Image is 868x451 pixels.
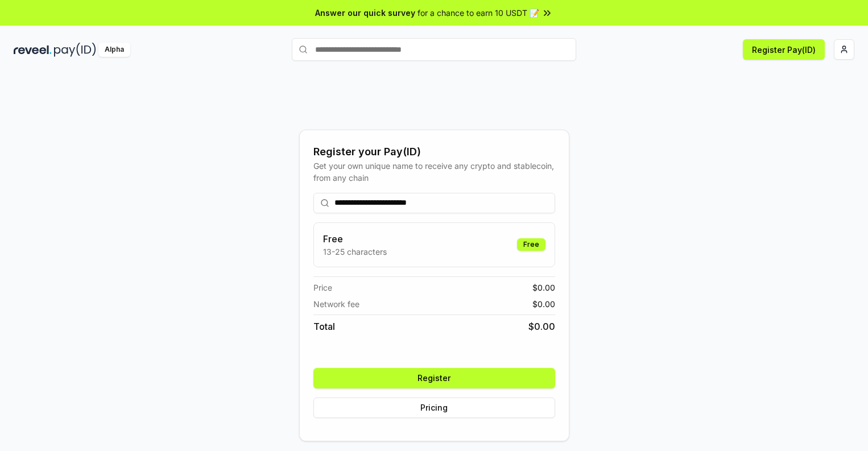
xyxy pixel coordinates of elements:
[98,43,130,57] div: Alpha
[532,282,555,293] span: $ 0.00
[323,232,387,246] h3: Free
[313,320,335,333] span: Total
[532,298,555,310] span: $ 0.00
[315,7,415,19] span: Answer our quick survey
[14,43,52,57] img: reveel_dark
[313,298,359,310] span: Network fee
[517,238,545,251] div: Free
[313,368,555,388] button: Register
[313,144,555,160] div: Register your Pay(ID)
[528,320,555,333] span: $ 0.00
[54,43,96,57] img: pay_id
[313,282,332,293] span: Price
[743,39,825,60] button: Register Pay(ID)
[313,160,555,184] div: Get your own unique name to receive any crypto and stablecoin, from any chain
[323,246,387,258] p: 13-25 characters
[418,7,539,19] span: for a chance to earn 10 USDT 📝
[313,398,555,418] button: Pricing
